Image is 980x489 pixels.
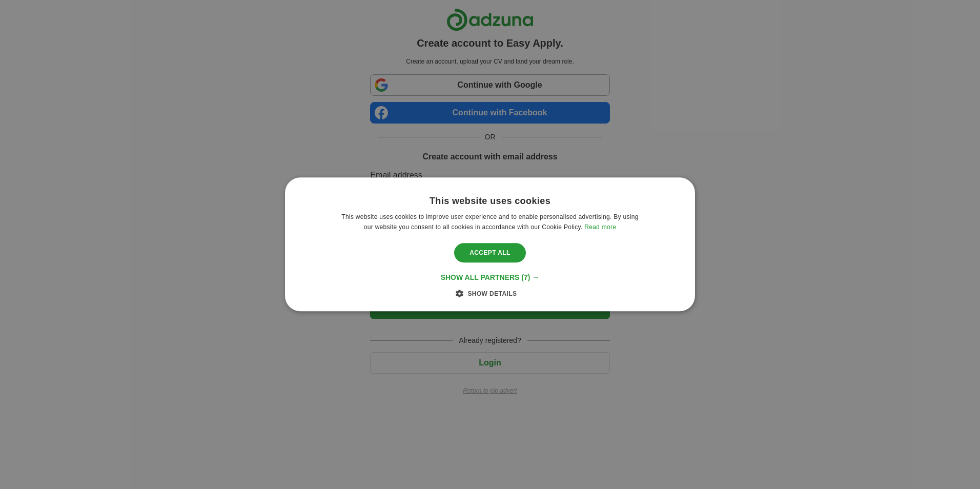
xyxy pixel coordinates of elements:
[441,273,540,282] div: Show all partners (7) →
[521,274,539,282] span: (7) →
[441,274,520,282] span: Show all partners
[430,195,550,207] div: This website uses cookies
[463,289,517,299] div: Show details
[454,243,526,262] div: Accept all
[467,291,517,298] span: Show details
[341,214,638,231] span: This website uses cookies to improve user experience and to enable personalised advertising. By u...
[285,177,695,311] div: Cookie consent dialog
[584,224,616,231] a: Read more, opens a new window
